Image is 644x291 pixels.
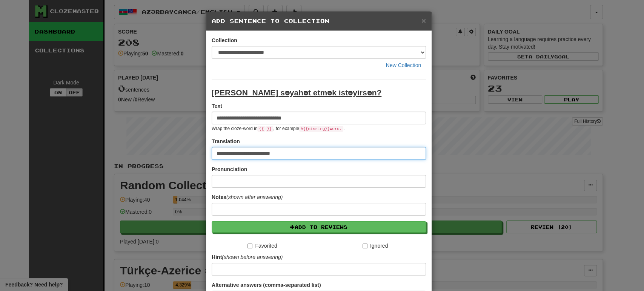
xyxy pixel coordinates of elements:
[265,126,273,132] code: }}
[212,126,344,131] small: Wrap the cloze-word in , for example .
[212,165,247,173] label: Pronunciation
[247,242,277,250] label: Favorited
[212,281,321,289] label: Alternative answers (comma-separated list)
[212,253,283,261] label: Hint
[363,244,367,248] input: Ignored
[212,138,240,145] label: Translation
[363,242,388,250] label: Ignored
[257,126,265,132] code: {{
[222,254,283,260] em: (shown before answering)
[212,193,283,201] label: Notes
[212,88,381,97] u: [PERSON_NAME] səyahət etmək istəyirsən?
[381,59,426,72] button: New Collection
[299,126,343,132] code: A {{ missing }} word.
[226,194,283,200] em: (shown after answering)
[421,16,426,25] span: ×
[212,102,222,110] label: Text
[212,221,426,233] button: Add to Reviews
[212,37,237,44] label: Collection
[247,244,252,248] input: Favorited
[421,17,426,25] button: Close
[212,17,426,25] h5: Add Sentence to Collection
